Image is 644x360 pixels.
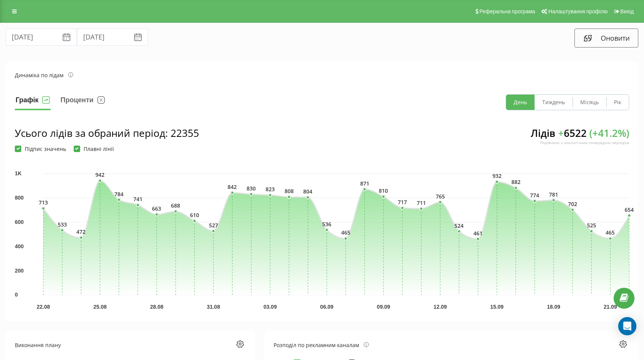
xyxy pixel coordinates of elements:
text: 03.09 [263,304,277,310]
text: 610 [190,211,199,219]
text: 525 [587,222,596,229]
text: 524 [454,222,464,229]
text: 25.08 [93,304,107,310]
text: 600 [15,219,24,225]
text: 21.09 [604,304,617,310]
text: 527 [209,222,218,229]
text: 465 [606,229,615,236]
div: Лідів 6522 [531,126,629,152]
text: 1K [15,170,22,176]
text: 823 [266,186,275,193]
text: 09.09 [377,304,390,310]
text: 06.09 [320,304,334,310]
span: Налаштування профілю [548,8,608,14]
button: Рік [606,95,629,110]
text: 702 [568,200,577,208]
button: Графік [15,94,51,110]
span: Вихід [620,8,634,14]
text: 536 [322,220,331,228]
span: ( + 41.2 %) [589,126,629,140]
text: 663 [152,205,161,212]
text: 942 [95,171,104,178]
button: Місяць [573,95,606,110]
text: 0 [15,292,18,298]
text: 533 [58,221,67,228]
span: Реферальна програма [479,8,535,14]
text: 472 [76,228,85,235]
text: 713 [39,199,48,206]
text: 654 [625,206,634,213]
button: Проценти [60,94,106,110]
div: Виконання плану [15,341,61,349]
text: 830 [247,185,256,192]
div: Open Intercom Messenger [618,317,636,335]
text: 688 [171,202,180,209]
text: 741 [133,195,142,203]
button: Тиждень [535,95,573,110]
text: 774 [530,192,539,199]
text: 932 [492,172,502,179]
text: 781 [549,191,558,198]
text: 882 [511,178,521,186]
text: 400 [15,243,24,249]
text: 28.08 [150,304,163,310]
label: Плавні лінії [74,146,114,152]
text: 22.08 [36,304,50,310]
div: Порівняно з аналогічним попереднім періодом [531,140,629,145]
text: 800 [15,195,24,201]
button: День [506,95,535,110]
span: + [558,126,564,140]
text: 200 [15,268,24,274]
div: Усього лідів за обраний період : 22355 [15,126,199,140]
text: 31.08 [207,304,220,310]
text: 717 [398,198,407,206]
text: 711 [417,199,426,206]
text: 12.09 [434,304,447,310]
text: 784 [114,190,123,198]
text: 465 [341,229,350,236]
div: Розподіл по рекламним каналам [274,341,369,349]
text: 18.09 [547,304,560,310]
text: 871 [360,180,369,187]
text: 15.09 [490,304,503,310]
text: 804 [303,188,312,195]
text: 810 [379,187,388,194]
button: Оновити [574,29,638,48]
text: 765 [436,193,445,200]
div: Динаміка по лідам [15,71,73,79]
text: 461 [473,230,483,237]
label: Підпис значень [15,146,66,152]
text: 808 [285,187,294,195]
text: 842 [228,183,237,190]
